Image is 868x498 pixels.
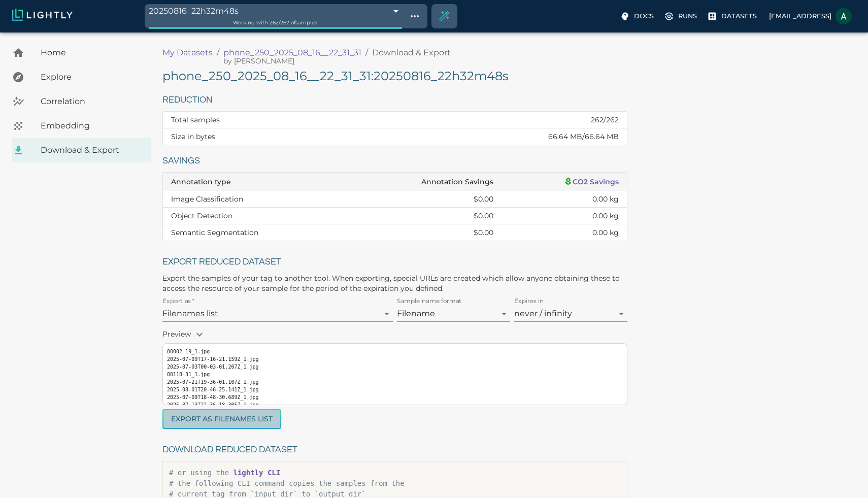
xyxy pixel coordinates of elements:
label: Expires in [514,297,544,306]
p: Datasets [721,11,757,21]
div: 20250816_22h32m48s [149,4,402,18]
p: Docs [634,11,654,21]
label: Export as [162,297,194,306]
button: Export as Filenames list [162,409,281,429]
li: / [365,47,368,59]
a: phone_250_2025_08_16__22_31_31 [223,47,361,59]
div: never / infinity [514,306,627,322]
span: Working with 262 / 262 of samples [233,19,317,26]
span: # the following CLI command copies the samples from the # current tag from `input_dir` to `output... [169,479,405,498]
nav: explore, analyze, sample, metadata, embedding, correlations label, download your dataset [12,41,151,162]
nav: breadcrumb [162,47,622,59]
img: Aryan Behmardi [836,8,852,24]
th: Annotation type [163,173,346,191]
a: My Datasets [162,47,213,59]
label: Runs [662,8,701,24]
th: Size in bytes [163,128,361,145]
td: 0.00 kg [502,224,627,241]
span: Embedding [41,120,143,132]
a: lightly CLI [233,469,280,477]
td: Image Classification [163,191,346,208]
label: [EMAIL_ADDRESS]Aryan Behmardi [765,5,856,27]
td: 0.00 kg [502,208,627,224]
p: Runs [678,11,697,21]
span: Download & Export [41,144,143,156]
td: 262 / 262 [361,112,627,128]
label: Sample name format [397,297,462,306]
div: Filename [397,306,510,322]
h5: phone_250_2025_08_16__22_31_31 : 20250816_22h32m48s [162,68,627,84]
p: Preview [162,326,627,343]
table: dataset tag savings [163,173,627,241]
td: 0.00 kg [502,191,627,208]
p: Download & Export [372,47,451,59]
li: / [217,47,219,59]
label: Datasets [705,8,761,24]
td: 66.64 MB / 66.64 MB [361,128,627,145]
span: Explore [41,71,143,83]
span: # or using the [169,469,280,477]
td: Object Detection [163,208,346,224]
td: $0.00 [346,208,502,224]
span: Chip Ray (Teknoir) [223,56,294,66]
a: Home [12,41,151,65]
div: Filenames list [162,306,393,322]
a: Explore [12,65,151,89]
h6: Reduction [162,92,627,108]
td: $0.00 [346,224,502,241]
label: Docs [618,8,658,24]
p: [EMAIL_ADDRESS] [769,11,831,21]
span: Correlation [41,95,143,108]
h6: Savings [162,153,627,169]
a: Embedding [12,114,151,138]
a: CO2 Savings [564,177,619,186]
a: Download & Export [12,138,151,162]
th: Total samples [163,112,361,128]
button: Show tag tree [406,8,423,25]
a: Correlation [12,89,151,114]
td: $0.00 [346,191,502,208]
p: Export the samples of your tag to another tool. When exporting, special URLs are created which al... [162,273,627,293]
h6: Export reduced dataset [162,254,627,270]
pre: 00002-19_1.jpg 2025-07-09T17-16-21.159Z_1.jpg 2025-07-03T00-03-01.207Z_1.jpg 00118-31_1.jpg 2025-... [167,348,623,424]
div: Create selection [432,4,456,28]
th: Annotation Savings [346,173,502,191]
img: Lightly [12,9,73,21]
td: Semantic Segmentation [163,224,346,241]
table: dataset tag reduction [163,112,627,145]
span: Home [41,47,143,59]
h6: Download reduced dataset [162,442,627,458]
